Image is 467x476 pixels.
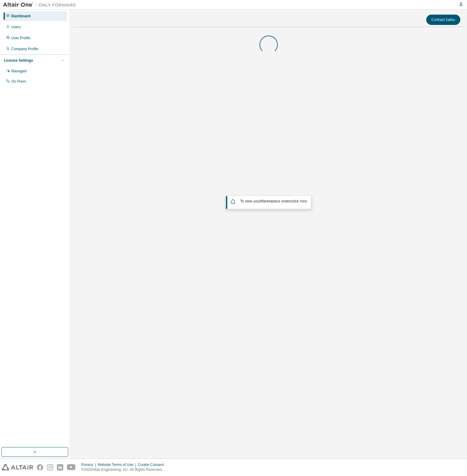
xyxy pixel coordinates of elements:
[300,199,307,203] a: here
[4,58,33,63] div: License Settings
[11,36,30,40] div: User Profile
[3,2,79,8] img: Altair One
[11,14,30,19] div: Dashboard
[98,462,138,467] div: Website Terms of Use
[57,464,63,471] img: linkedin.svg
[11,47,38,51] div: Company Profile
[11,79,26,84] div: On Prem
[11,69,26,74] div: Managed
[2,464,33,471] img: altair_logo.svg
[260,199,292,203] em: Marketplace orders
[81,467,168,472] p: © 2025 Altair Engineering, Inc. All Rights Reserved.
[47,464,53,471] img: instagram.svg
[426,15,460,25] button: Contact Sales
[81,462,98,467] div: Privacy
[240,199,307,203] span: To view your click
[67,464,76,471] img: youtube.svg
[138,462,167,467] div: Cookie Consent
[11,25,21,29] div: Users
[37,464,43,471] img: facebook.svg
